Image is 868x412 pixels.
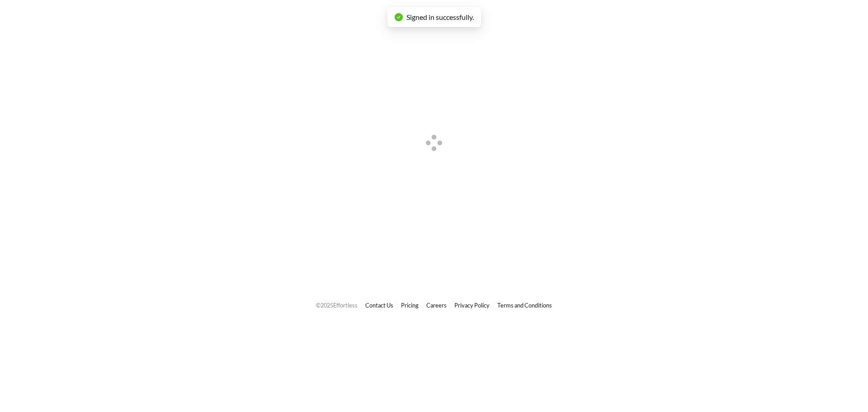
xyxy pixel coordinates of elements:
[395,13,403,21] span: check-circle
[497,302,552,309] a: Terms and Conditions
[426,302,447,309] a: Careers
[454,302,490,309] a: Privacy Policy
[401,302,419,309] a: Pricing
[316,302,358,309] span: © 2025 Effortless
[406,13,474,21] span: Signed in successfully.
[365,302,393,309] a: Contact Us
